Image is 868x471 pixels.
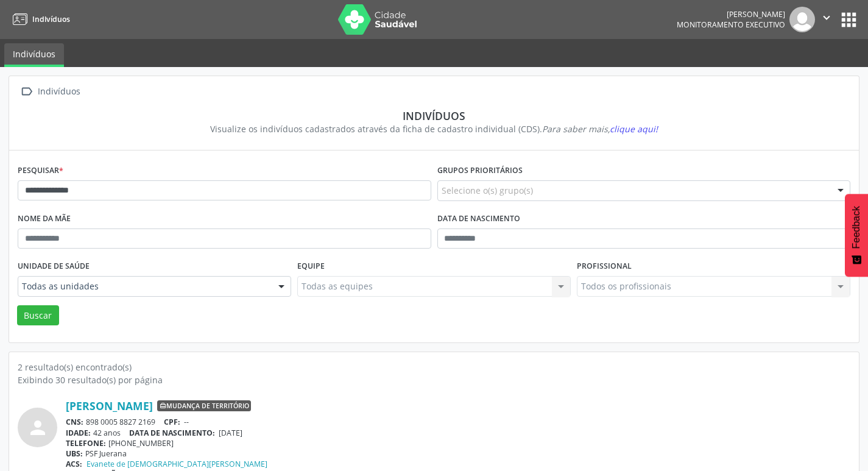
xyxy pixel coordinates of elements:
[18,83,35,101] i: 
[66,448,850,459] div: PSF Juerana
[66,438,106,448] span: TELEFONE:
[35,83,82,101] div: Indivíduos
[32,14,70,24] span: Indivíduos
[27,417,49,439] i: person
[18,83,82,101] a:  Indivíduos
[66,428,850,438] div: 42 anos
[66,459,82,469] span: ACS:
[26,122,842,135] div: Visualize os indivíduos cadastrados através da ficha de cadastro individual (CDS).
[677,19,785,30] span: Monitoramento Executivo
[542,123,658,135] i: Para saber mais,
[820,11,833,24] i: 
[66,417,850,427] div: 898 0005 8827 2169
[577,257,632,276] label: Profissional
[437,161,523,180] label: Grupos prioritários
[18,374,850,386] div: Exibindo 30 resultado(s) por página
[129,428,215,438] span: DATA DE NASCIMENTO:
[66,428,91,438] span: IDADE:
[18,361,850,374] div: 2 resultado(s) encontrado(s)
[838,9,859,30] button: apps
[9,9,70,29] a: Indivíduos
[66,448,83,459] span: UBS:
[851,206,862,249] span: Feedback
[815,7,838,32] button: 
[297,257,325,276] label: Equipe
[17,305,59,326] button: Buscar
[66,438,850,448] div: [PHONE_NUMBER]
[26,109,842,122] div: Indivíduos
[157,400,251,411] span: Mudança de território
[610,123,658,135] span: clique aqui!
[845,194,868,277] button: Feedback - Mostrar pesquisa
[18,257,90,276] label: Unidade de saúde
[66,417,83,427] span: CNS:
[219,428,242,438] span: [DATE]
[86,459,267,469] a: Evanete de [DEMOGRAPHIC_DATA][PERSON_NAME]
[18,161,63,180] label: Pesquisar
[4,43,64,67] a: Indivíduos
[18,210,71,228] label: Nome da mãe
[184,417,189,427] span: --
[66,399,153,413] a: [PERSON_NAME]
[789,7,815,32] img: img
[22,280,266,292] span: Todas as unidades
[442,184,533,197] span: Selecione o(s) grupo(s)
[164,417,180,427] span: CPF:
[677,9,785,19] div: [PERSON_NAME]
[437,210,520,228] label: Data de nascimento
